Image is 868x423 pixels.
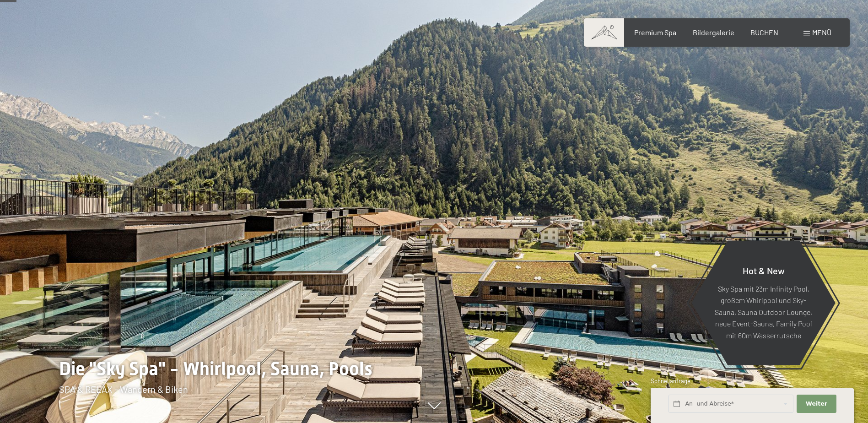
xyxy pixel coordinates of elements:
span: Hot & New [743,265,785,276]
span: Schnellanfrage [651,377,690,385]
a: Premium Spa [634,28,676,37]
p: Sky Spa mit 23m Infinity Pool, großem Whirlpool und Sky-Sauna, Sauna Outdoor Lounge, neue Event-S... [714,282,813,341]
button: Weiter [797,395,836,413]
a: Hot & New Sky Spa mit 23m Infinity Pool, großem Whirlpool und Sky-Sauna, Sauna Outdoor Lounge, ne... [691,240,836,366]
a: BUCHEN [750,28,778,37]
span: Weiter [806,400,827,408]
a: Bildergalerie [693,28,734,37]
span: Menü [812,28,831,37]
